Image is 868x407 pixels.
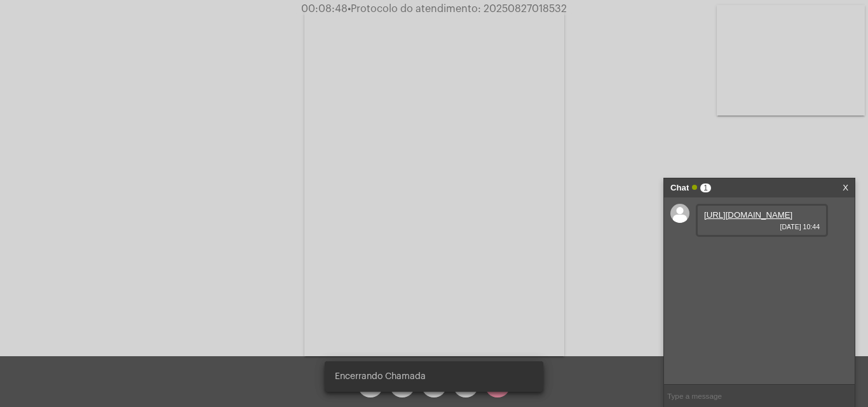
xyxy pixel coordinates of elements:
[704,223,820,230] span: [DATE] 10:44
[692,185,697,190] span: Online
[301,4,348,14] span: 00:08:48
[348,4,567,14] span: Protocolo do atendimento: 20250827018532
[670,178,689,197] strong: Chat
[704,210,792,220] a: [URL][DOMAIN_NAME]
[335,370,426,383] span: Encerrando Chamada
[348,4,351,14] span: •
[664,385,855,407] input: Type a message
[843,178,848,197] a: X
[700,183,711,192] span: 1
